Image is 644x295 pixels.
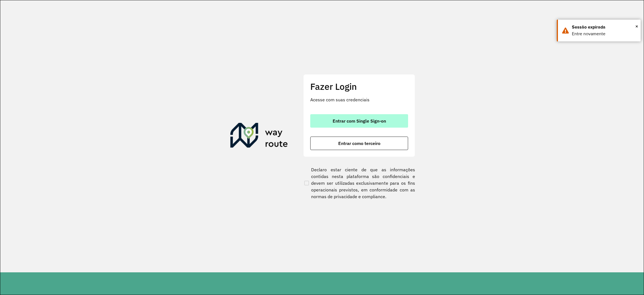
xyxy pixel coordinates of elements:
[230,123,288,150] img: Roteirizador AmbevTech
[310,114,408,128] button: button
[310,137,408,150] button: button
[635,22,638,31] button: Close
[303,166,415,200] label: Declaro estar ciente de que as informações contidas nesta plataforma são confidenciais e devem se...
[572,31,636,37] div: Entre novamente
[333,119,386,123] span: Entrar com Single Sign-on
[572,24,636,31] div: Sessão expirada
[635,22,638,31] span: ×
[310,96,408,103] p: Acesse com suas credenciais
[338,141,380,146] span: Entrar como terceiro
[310,81,408,92] h2: Fazer Login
